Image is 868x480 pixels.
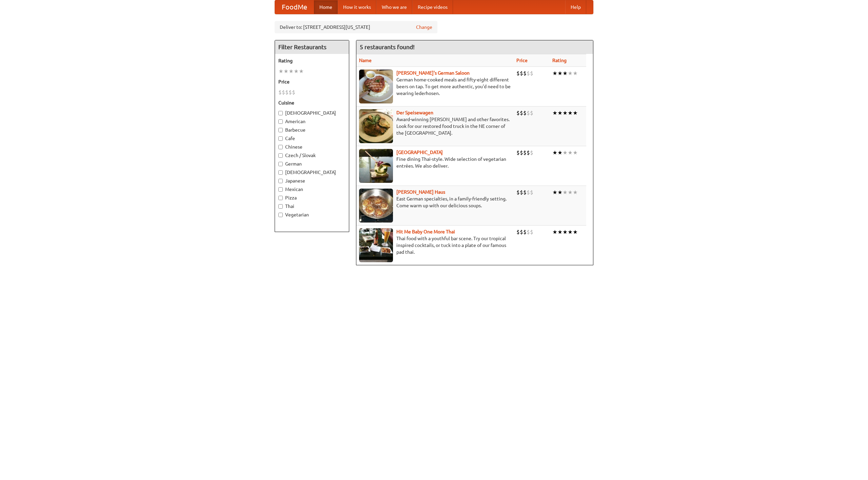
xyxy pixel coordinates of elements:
li: $ [516,70,520,77]
a: Home [314,0,338,14]
li: $ [530,109,533,117]
label: [DEMOGRAPHIC_DATA] [278,169,346,176]
input: Mexican [278,187,283,192]
li: ★ [557,109,563,117]
label: Thai [278,203,346,210]
label: Chinese [278,143,346,150]
a: Price [516,58,528,63]
li: $ [527,70,530,77]
li: ★ [563,189,568,196]
li: ★ [563,149,568,156]
label: American [278,118,346,125]
li: ★ [552,70,557,77]
li: $ [516,149,520,156]
li: ★ [568,228,573,236]
input: Cafe [278,136,283,141]
li: $ [282,89,285,96]
li: ★ [568,109,573,117]
li: ★ [573,228,578,236]
li: ★ [557,189,563,196]
li: $ [292,89,295,96]
label: Czech / Slovak [278,152,346,159]
li: $ [527,189,530,196]
a: [GEOGRAPHIC_DATA] [396,150,443,155]
li: ★ [563,109,568,117]
input: German [278,162,283,166]
li: ★ [552,189,557,196]
label: Barbecue [278,127,346,133]
li: $ [530,70,533,77]
label: Japanese [278,177,346,184]
b: Hit Me Baby One More Thai [396,229,455,234]
p: East German specialties, in a family-friendly setting. Come warm up with our delicious soups. [359,195,511,209]
a: How it works [338,0,376,14]
input: [DEMOGRAPHIC_DATA] [278,170,283,175]
label: Cafe [278,135,346,142]
li: ★ [294,68,299,75]
li: ★ [563,228,568,236]
li: $ [530,149,533,156]
label: Pizza [278,194,346,201]
li: $ [523,189,527,196]
li: $ [520,228,523,236]
img: babythai.jpg [359,228,393,262]
li: ★ [573,109,578,117]
li: ★ [299,68,304,75]
input: American [278,119,283,124]
a: FoodMe [275,0,314,14]
input: Japanese [278,179,283,183]
a: [PERSON_NAME] Haus [396,189,445,195]
h5: Rating [278,57,346,64]
li: ★ [557,149,563,156]
li: ★ [552,109,557,117]
p: Award-winning [PERSON_NAME] and other favorites. Look for our restored food truck in the NE corne... [359,116,511,136]
li: $ [527,228,530,236]
li: $ [527,109,530,117]
input: Chinese [278,145,283,149]
li: $ [520,70,523,77]
li: $ [516,109,520,117]
li: ★ [573,189,578,196]
li: ★ [557,70,563,77]
li: ★ [278,68,283,75]
li: ★ [568,149,573,156]
input: [DEMOGRAPHIC_DATA] [278,111,283,115]
li: ★ [552,228,557,236]
p: German home-cooked meals and fifty-eight different beers on tap. To get more authentic, you'd nee... [359,76,511,97]
li: $ [520,109,523,117]
li: $ [530,228,533,236]
li: $ [278,89,282,96]
li: ★ [557,228,563,236]
label: Vegetarian [278,211,346,218]
li: $ [523,228,527,236]
li: $ [520,189,523,196]
li: $ [523,70,527,77]
div: Deliver to: [STREET_ADDRESS][US_STATE] [275,21,437,33]
li: $ [530,189,533,196]
li: $ [520,149,523,156]
li: ★ [573,70,578,77]
li: ★ [568,70,573,77]
li: ★ [283,68,289,75]
b: Der Speisewagen [396,110,433,115]
b: [PERSON_NAME]'s German Saloon [396,70,470,76]
li: $ [516,228,520,236]
a: Help [565,0,586,14]
li: ★ [563,70,568,77]
input: Vegetarian [278,213,283,217]
a: Recipe videos [412,0,453,14]
li: $ [523,109,527,117]
li: ★ [573,149,578,156]
h4: Filter Restaurants [275,40,349,54]
h5: Cuisine [278,99,346,106]
input: Barbecue [278,128,283,132]
img: esthers.jpg [359,70,393,103]
li: $ [285,89,289,96]
label: German [278,160,346,167]
label: [DEMOGRAPHIC_DATA] [278,110,346,116]
li: ★ [289,68,294,75]
label: Mexican [278,186,346,193]
ng-pluralize: 5 restaurants found! [360,44,415,50]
